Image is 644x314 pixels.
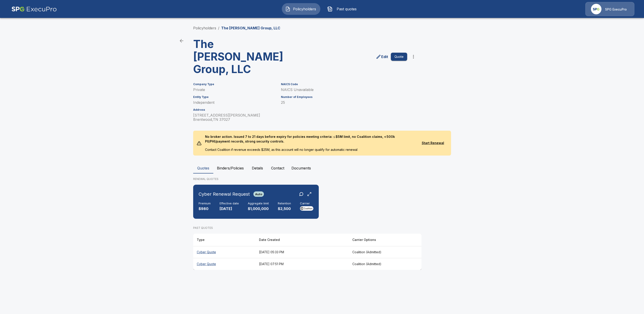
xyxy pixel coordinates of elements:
h6: Entity Type [193,95,276,99]
th: Cyber Quote [193,246,255,258]
p: $980 [199,206,211,211]
li: / [218,25,219,31]
th: Coalition (Admitted) [349,258,421,270]
th: Type [193,234,255,246]
h6: Premium [199,202,211,205]
p: SPG ExecuPro [605,7,627,12]
p: Edit [381,54,388,59]
h6: Effective date [220,202,239,205]
button: Start Renewal [418,139,447,147]
th: [DATE] 07:51 PM [255,258,349,270]
h6: Address [193,108,276,111]
div: policyholder tabs [193,163,451,173]
p: $2,500 [278,206,291,211]
button: Quote [391,53,407,61]
button: more [409,52,418,61]
button: Past quotes IconPast quotes [324,3,362,15]
a: back [177,36,186,45]
th: [DATE] 05:33 PM [255,246,349,258]
button: Contact [267,163,288,173]
button: Policyholders IconPolicyholders [282,3,320,15]
p: [STREET_ADDRESS][PERSON_NAME] Brentwood , TN 37027 [193,113,276,122]
th: Carrier Options [349,234,421,246]
button: Details [247,163,267,173]
h6: Number of Employees [281,95,407,99]
p: NAICS Unavailable [281,88,407,92]
nav: breadcrumb [193,25,280,31]
th: Date Created [255,234,349,246]
p: $1,000,000 [248,206,269,211]
h6: NAICS Code [281,83,407,86]
h6: Carrier [300,202,313,205]
img: Policyholders Icon [285,6,291,12]
h6: Aggregate limit [248,202,269,205]
p: PAST QUOTES [193,226,421,230]
p: [DATE] [220,206,239,211]
p: Independent [193,100,276,105]
img: Past quotes Icon [327,6,333,12]
p: The [PERSON_NAME] Group, LLC [221,25,280,31]
h6: Retention [278,202,291,205]
img: Carrier [300,206,313,211]
th: Cyber Quote [193,258,255,270]
span: Past quotes [334,6,359,12]
a: Agency IconSPG ExecuPro [585,2,634,16]
span: Auto [253,192,264,196]
p: Private [193,88,276,92]
button: Quotes [193,163,213,173]
img: AA Logo [11,2,57,16]
h6: Cyber Renewal Request [199,191,250,198]
button: Documents [288,163,315,173]
p: Contact Coalition if revenue exceeds $25M, as this account will no longer qualify for automatic r... [201,147,418,156]
span: Policyholders [292,6,317,12]
img: Agency Icon [591,4,601,14]
button: Binders/Policies [213,163,247,173]
th: Coalition (Admitted) [349,246,421,258]
a: Policyholders [193,26,216,30]
p: No broker action. Issued 7 to 21 days before expiry for policies meeting criteria: ≤ $5M limit, n... [201,131,418,147]
p: RENEWAL QUOTES [193,177,451,181]
h6: Company Type [193,83,276,86]
a: edit [375,53,389,60]
table: responsive table [193,234,421,270]
p: 25 [281,100,407,105]
h3: The [PERSON_NAME] Group, LLC [193,38,304,76]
